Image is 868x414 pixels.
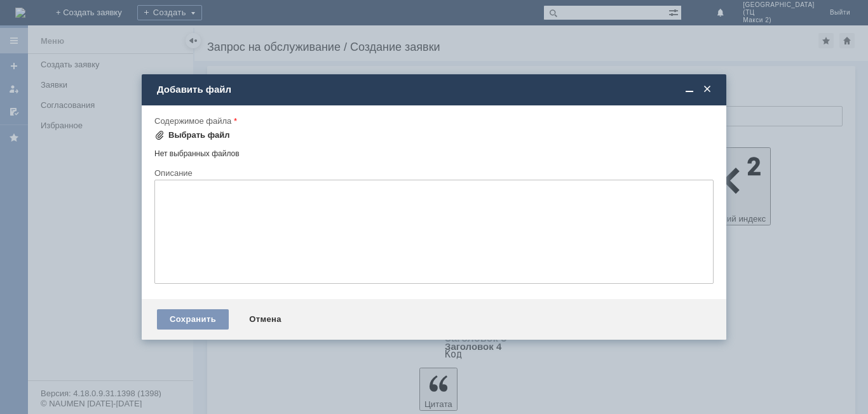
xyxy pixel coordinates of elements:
span: Свернуть (Ctrl + M) [683,84,696,95]
span: Закрыть [701,84,714,95]
div: Добавить файл [157,84,714,95]
div: Нет выбранных файлов [154,144,714,159]
div: Содержимое файла [154,117,711,125]
div: Описание [154,169,711,177]
div: Добрый вечер, прошу удалить отложенные чеки в файле, спасибо. [5,5,186,25]
div: Выбрать файл [168,130,230,140]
